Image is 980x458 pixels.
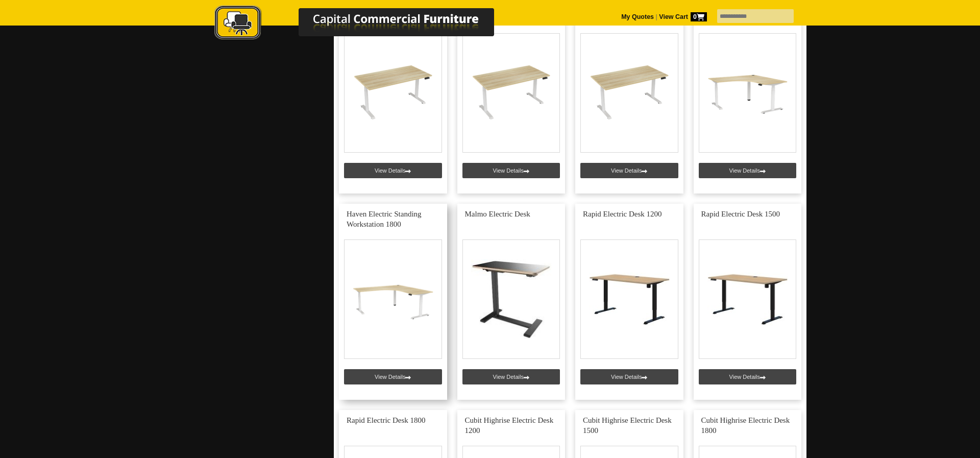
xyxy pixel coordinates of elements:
[691,12,707,21] span: 0
[659,13,707,20] strong: View Cart
[657,13,707,20] a: View Cart0
[621,13,654,20] a: My Quotes
[186,5,544,42] img: Capital Commercial Furniture Logo
[186,5,544,45] a: Capital Commercial Furniture Logo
